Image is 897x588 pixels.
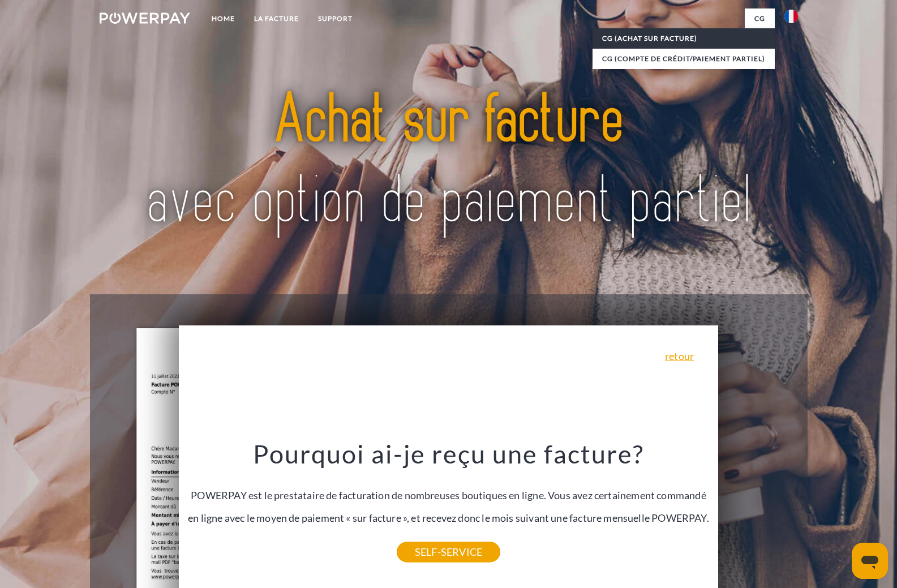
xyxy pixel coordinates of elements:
a: SELF-SERVICE [397,542,500,563]
a: Support [308,8,362,29]
a: CG [745,8,775,29]
a: LA FACTURE [244,8,308,29]
a: CG (Compte de crédit/paiement partiel) [593,49,775,69]
a: CG (achat sur facture) [593,28,775,49]
a: Home [202,8,244,29]
div: POWERPAY est le prestataire de facturation de nombreuses boutiques en ligne. Vous avez certaineme... [187,438,710,552]
iframe: Bouton de lancement de la fenêtre de messagerie [852,543,888,579]
img: title-powerpay_fr.svg [134,59,763,264]
img: fr [784,10,798,23]
a: retour [665,351,694,361]
img: logo-powerpay-white.svg [100,12,191,24]
h3: Pourquoi ai-je reçu une facture? [187,438,710,470]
